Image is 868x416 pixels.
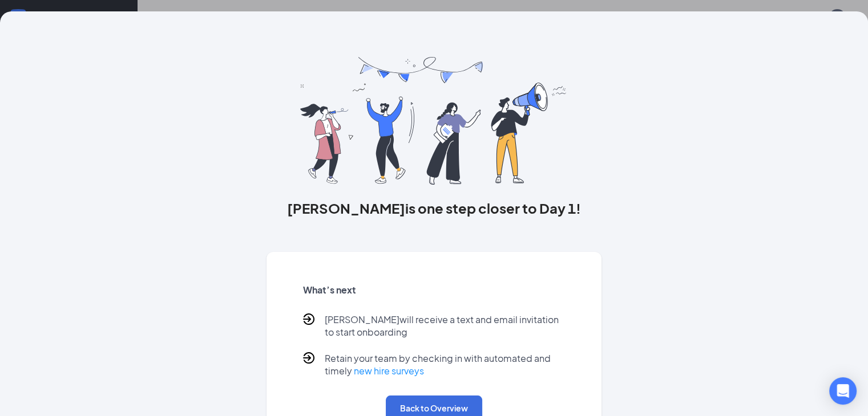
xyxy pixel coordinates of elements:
[303,284,565,296] h5: What’s next
[267,198,601,218] h3: [PERSON_NAME] is one step closer to Day 1!
[325,352,565,377] p: Retain your team by checking in with automated and timely
[300,57,568,185] img: you are all set
[829,377,857,405] div: Open Intercom Messenger
[354,365,424,377] a: new hire surveys
[325,313,565,338] p: [PERSON_NAME] will receive a text and email invitation to start onboarding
